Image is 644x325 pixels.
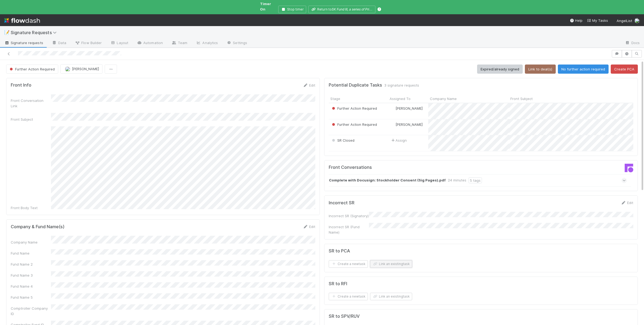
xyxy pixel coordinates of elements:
[332,7,401,11] i: SK Fund III, a series of Prithvi Venture Fund, LP
[278,6,306,13] button: Stop timer
[11,251,51,256] div: Fund Name
[260,1,276,12] span: Timer On
[329,224,369,235] div: Incorrect SR (Fund Name)
[329,281,347,287] h5: SR to RFI
[510,96,533,101] span: Front Subject
[331,138,354,142] span: SR Closed
[133,39,167,48] a: Automation
[329,314,360,319] h5: SR to SPV/RUV
[11,273,51,278] div: Fund Name 3
[4,40,43,45] span: Signature requests
[621,201,633,205] a: Edit
[71,39,106,48] a: Flow Builder
[11,205,51,210] div: Front Body Text
[390,106,395,110] img: avatar_55b415e2-df6a-4422-95b4-4512075a58f2.png
[625,164,633,172] img: front-logo-b4b721b83371efbadf0a.svg
[9,67,55,71] span: Further Action Required
[11,98,51,109] div: Front Conversation Link
[6,65,58,74] button: Further Action Required
[370,260,412,268] button: Link an existingtask
[11,224,64,230] h5: Company & Fund Name(s)
[75,40,102,45] span: Flow Builder
[167,39,192,48] a: Team
[308,6,375,13] button: Return toSK Fund III, a series of Prithvi Venture Fund, LP
[11,30,59,35] span: Signature Requests
[11,284,51,289] div: Fund Name 4
[525,65,556,74] button: Link to deal(s)
[329,293,368,300] button: Create a newtask
[11,306,51,316] div: Comptroller Company ID
[617,19,632,23] span: AngelList
[558,65,609,74] button: No further action required
[4,30,10,35] span: 📝
[384,83,419,88] span: 3 signature requests
[11,83,31,88] h5: Front Info
[72,67,99,71] span: [PERSON_NAME]
[331,106,377,110] span: Further Action Required
[330,96,340,101] span: Stage
[430,96,457,101] span: Company Name
[329,200,354,206] h5: Incorrect SR
[634,18,640,23] img: avatar_55b415e2-df6a-4422-95b4-4512075a58f2.png
[329,213,369,219] div: Incorrect SR (Signatory)
[331,138,354,143] div: SR Closed
[65,66,70,72] img: avatar_55b415e2-df6a-4422-95b4-4512075a58f2.png
[390,122,423,127] div: [PERSON_NAME]
[11,262,51,267] div: Fund Name 2
[106,39,133,48] a: Layout
[396,122,423,127] span: [PERSON_NAME]
[11,117,51,122] div: Front Subject
[329,177,446,183] strong: Complete with Docusign: Stockholder Consent (Sig Pages).pdf
[331,122,377,127] div: Further Action Required
[390,138,407,143] span: Assign
[303,83,315,87] a: Edit
[587,18,608,23] a: My Tasks
[396,106,423,110] span: [PERSON_NAME]
[60,64,103,73] button: [PERSON_NAME]
[390,96,411,101] span: Assigned To
[331,122,377,127] span: Further Action Required
[11,240,51,245] div: Company Name
[587,18,608,23] span: My Tasks
[390,122,395,127] img: avatar_55b415e2-df6a-4422-95b4-4512075a58f2.png
[390,106,423,111] div: [PERSON_NAME]
[329,248,350,254] h5: SR to PCA
[621,39,644,48] a: Docs
[570,18,583,23] div: Help
[329,260,368,268] button: Create a newtask
[611,65,638,74] button: Create PCA
[47,39,71,48] a: Data
[192,39,222,48] a: Analytics
[448,177,466,183] div: 24 minutes
[260,2,271,11] span: Timer On
[370,293,412,300] button: Link an existingtask
[4,16,40,25] img: logo-inverted-e16ddd16eac7371096b0.svg
[11,295,51,300] div: Fund Name 5
[303,224,315,229] a: Edit
[469,177,482,183] div: 5 tags
[222,39,251,48] a: Settings
[331,106,377,111] div: Further Action Required
[477,65,523,74] button: Expired/already signed
[329,165,477,170] h5: Front Conversations
[329,83,382,88] h5: Potential Duplicate Tasks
